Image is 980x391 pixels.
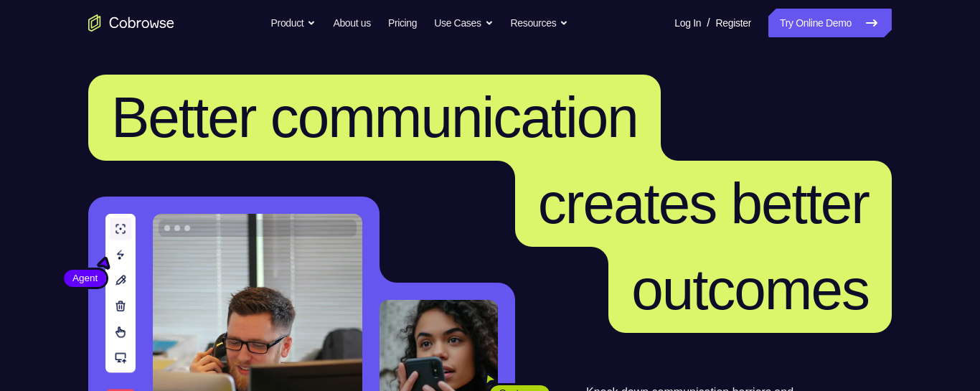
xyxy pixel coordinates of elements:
a: Log In [674,9,701,37]
span: creates better [538,171,869,235]
a: Try Online Demo [768,9,892,37]
span: Better communication [111,85,638,149]
a: Register [716,9,751,37]
button: Resources [511,9,569,37]
span: outcomes [631,258,869,321]
a: About us [333,9,370,37]
a: Go to the home page [88,14,174,32]
span: / [707,14,710,32]
button: Use Cases [434,9,493,37]
button: Product [271,9,316,37]
a: Pricing [388,9,417,37]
